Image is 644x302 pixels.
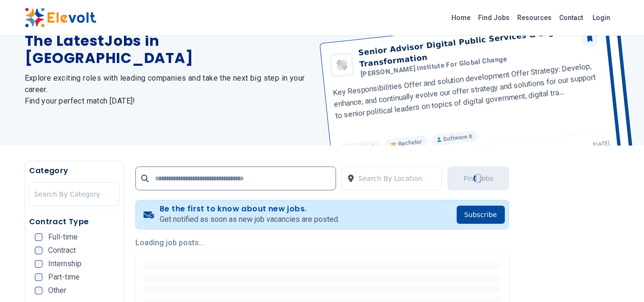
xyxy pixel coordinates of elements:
[160,204,339,214] h4: Be the first to know about new jobs.
[474,10,513,25] a: Find Jobs
[48,287,66,294] span: Other
[35,247,42,254] input: Contract
[48,247,76,254] span: Contract
[448,10,474,25] a: Home
[135,237,509,249] p: Loading job posts...
[48,233,78,241] span: Full-time
[160,214,339,225] p: Get notified as soon as new job vacancies are posted.
[25,73,311,107] h2: Explore exciting roles with leading companies and take the next big step in your career. Find you...
[48,273,80,281] span: Part-time
[35,233,42,241] input: Full-time
[29,216,120,228] h5: Contract Type
[35,287,42,294] input: Other
[587,8,616,27] a: Login
[25,8,96,28] img: Elevolt
[473,173,484,184] div: Loading...
[35,273,42,281] input: Part-time
[513,10,555,25] a: Resources
[448,167,509,190] button: Find JobsLoading...
[48,260,82,268] span: Internship
[35,260,42,268] input: Internship
[596,256,644,302] iframe: Chat Widget
[457,206,505,224] button: Subscribe
[29,165,120,177] h5: Category
[555,10,587,25] a: Contact
[25,32,311,67] h1: The Latest Jobs in [GEOGRAPHIC_DATA]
